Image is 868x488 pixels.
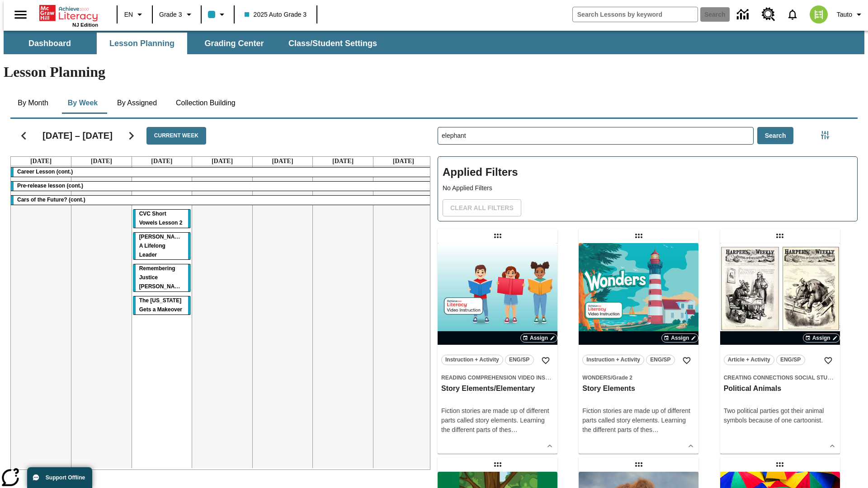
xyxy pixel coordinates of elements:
span: The Missouri Gets a Makeover [139,297,182,313]
div: Pre-release lesson (cont.) [11,182,434,191]
button: Open side menu [7,1,34,28]
h3: Story Elements [582,384,695,394]
button: By Assigned [110,92,164,114]
span: Lesson Planning [109,38,175,49]
span: Instruction + Activity [586,355,640,365]
span: Article + Activity [728,355,770,365]
span: Dianne Feinstein: A Lifelong Leader [139,234,187,258]
div: Draggable lesson: Story Elements [632,229,646,243]
div: Draggable lesson: Welcome to Pleistocene Park [632,457,646,472]
h1: Lesson Planning [4,64,864,80]
button: Current Week [146,127,206,145]
span: Assign [671,334,689,342]
button: Show Details [826,439,839,453]
div: Draggable lesson: Oteos, the Elephant of Surprise [491,457,505,472]
span: Assign [530,334,548,342]
span: Remembering Justice O'Connor [139,265,185,290]
button: Instruction + Activity [441,355,503,365]
button: Dashboard [5,33,95,54]
button: Select a new avatar [804,3,833,26]
span: Cars of the Future? (cont.) [17,197,85,203]
span: s [508,426,511,433]
img: avatar image [810,5,828,23]
span: Class/Student Settings [288,38,377,49]
div: SubNavbar [4,31,864,54]
span: Instruction + Activity [445,355,499,365]
span: Assign [812,334,830,342]
button: Instruction + Activity [582,355,644,365]
span: Wonders [582,375,611,381]
div: Draggable lesson: Story Elements/Elementary [491,229,505,243]
div: Fiction stories are made up of different parts called story elements. Learning the different part... [582,406,695,435]
a: October 13, 2025 [28,157,53,166]
a: October 15, 2025 [149,157,174,166]
span: … [511,426,518,433]
span: Tauto [837,10,852,19]
button: Show Details [543,439,557,453]
button: Search [757,127,794,145]
span: Support Offline [46,474,85,481]
div: The Missouri Gets a Makeover [133,296,191,314]
div: Remembering Justice O'Connor [133,264,191,291]
button: Grading Center [189,33,279,54]
span: CVC Short Vowels Lesson 2 [139,211,183,226]
button: ENG/SP [505,355,534,365]
button: Lesson Planning [97,33,187,54]
button: Collection Building [169,92,243,114]
span: Reading Comprehension Video Instruction [441,375,573,381]
div: Applied Filters [438,156,858,221]
input: Search Lessons By Keyword [438,127,753,144]
button: Show Details [684,439,698,453]
span: Topic: Wonders/Grade 2 [582,373,695,382]
h2: [DATE] – [DATE] [42,130,113,141]
button: Article + Activity [724,355,774,365]
button: By Month [10,92,56,114]
button: Class/Student Settings [281,33,384,54]
span: Grading Center [204,38,264,49]
span: / [611,375,612,381]
button: Assign Choose Dates [661,333,698,343]
a: Home [39,4,98,22]
div: Cars of the Future? (cont.) [11,196,434,205]
span: Pre-release lesson (cont.) [17,183,83,189]
h2: Applied Filters [443,161,853,183]
span: Topic: Reading Comprehension Video Instruction/null [441,373,554,382]
a: October 14, 2025 [89,157,114,166]
div: Two political parties got their animal symbols because of one cartoonist. [724,406,836,425]
span: s [649,426,652,433]
button: Support Offline [27,467,92,488]
button: Language: EN, Select a language [120,6,149,23]
div: Dianne Feinstein: A Lifelong Leader [133,233,191,260]
span: ENG/SP [780,355,801,365]
span: Grade 3 [159,10,182,19]
a: October 19, 2025 [391,157,416,166]
span: ENG/SP [650,355,670,365]
span: Dashboard [28,38,71,49]
span: 2025 Auto Grade 3 [245,10,307,19]
a: Notifications [781,3,804,26]
div: Draggable lesson: Political Animals [773,229,787,243]
a: Data Center [731,2,756,27]
span: EN [124,10,133,19]
button: By Week [60,92,105,114]
span: Topic: Creating Connections Social Studies/US History I [724,373,836,382]
span: NJ Edition [72,22,98,28]
div: Fiction stories are made up of different parts called story elements. Learning the different part... [441,406,554,435]
button: Add to Favorites [820,352,836,369]
button: Assign Choose Dates [520,333,557,343]
div: Home [39,3,98,28]
div: SubNavbar [4,33,385,54]
span: … [652,426,659,433]
div: lesson details [579,243,698,454]
div: Draggable lesson: Consonant +le Syllables Lesson 3 [773,457,787,472]
h3: Story Elements/Elementary [441,384,554,394]
button: Profile/Settings [833,6,868,23]
a: Resource Center, Will open in new tab [756,2,781,27]
div: lesson details [720,243,840,454]
button: Previous [12,124,35,147]
h3: Political Animals [724,384,836,394]
span: Career Lesson (cont.) [17,169,73,175]
button: Add to Favorites [679,352,695,369]
div: lesson details [438,243,557,454]
button: Class color is light blue. Change class color [204,6,231,23]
